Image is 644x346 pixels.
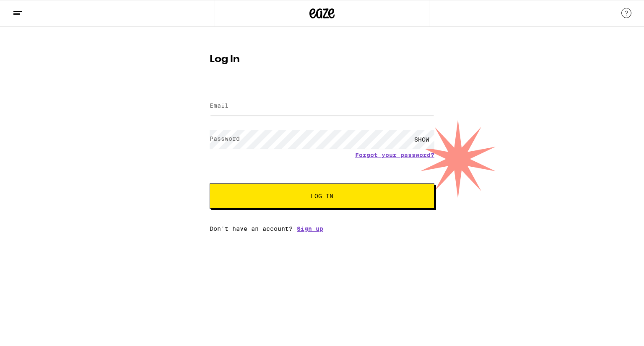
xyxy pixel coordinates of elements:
label: Email [210,102,229,109]
span: Log In [311,193,333,199]
input: Email [210,97,434,116]
button: Log In [210,183,434,209]
h1: Log In [210,54,434,65]
a: Forgot your password? [355,152,434,158]
label: Password [210,135,240,142]
div: SHOW [409,130,434,149]
a: Sign up [297,225,323,232]
div: Don't have an account? [210,225,434,232]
